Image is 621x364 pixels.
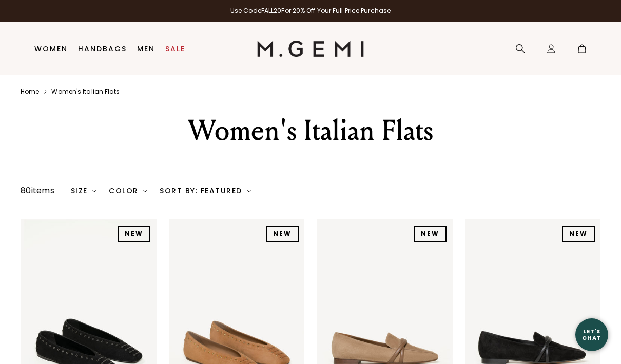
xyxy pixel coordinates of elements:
[92,189,96,193] img: chevron-down.svg
[247,189,251,193] img: chevron-down.svg
[21,185,54,197] div: 80 items
[160,187,251,195] div: Sort By: Featured
[143,189,147,193] img: chevron-down.svg
[266,226,299,242] div: NEW
[414,226,447,242] div: NEW
[257,41,364,57] img: M.Gemi
[51,88,120,96] a: Women's italian flats
[109,187,147,195] div: Color
[575,328,608,341] div: Let's Chat
[120,112,501,149] div: Women's Italian Flats
[21,88,39,96] a: Home
[165,45,185,53] a: Sale
[34,45,68,53] a: Women
[562,226,595,242] div: NEW
[78,45,127,53] a: Handbags
[71,187,97,195] div: Size
[261,6,282,15] strong: FALL20
[137,45,155,53] a: Men
[118,226,150,242] div: NEW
